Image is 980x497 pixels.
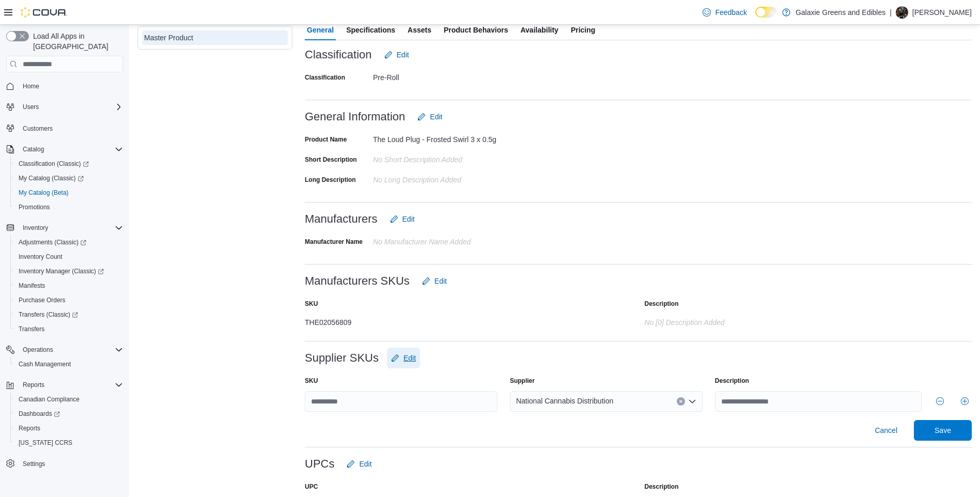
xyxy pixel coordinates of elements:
[14,172,123,184] span: My Catalog (Classic)
[19,238,86,246] span: Adjustments (Classic)
[14,279,123,292] span: Manifests
[19,101,43,113] button: Users
[19,80,43,92] a: Home
[935,425,951,436] span: Save
[373,172,511,184] div: No Long Description added
[305,111,405,123] h3: General Information
[2,378,127,392] button: Reports
[19,174,84,182] span: My Catalog (Classic)
[19,424,40,432] span: Reports
[2,343,127,357] button: Operations
[19,344,57,356] button: Operations
[397,50,409,60] span: Edit
[870,420,901,441] button: Cancel
[380,44,413,65] button: Edit
[23,346,53,354] span: Operations
[387,348,420,368] button: Edit
[934,395,946,408] button: Remove row
[14,393,84,406] a: Canadian Compliance
[14,437,76,449] a: [US_STATE] CCRS
[14,187,73,199] a: My Catalog (Beta)
[305,156,357,164] label: Short Description
[408,20,431,40] span: Assets
[19,253,63,261] span: Inventory Count
[2,142,127,157] button: Catalog
[698,2,751,23] a: Feedback
[10,200,127,214] button: Promotions
[10,235,127,250] a: Adjustments (Classic)
[305,483,318,491] label: UPC
[19,143,48,156] button: Catalog
[14,422,123,434] span: Reports
[346,20,395,40] span: Specifications
[19,101,123,113] span: Users
[14,236,123,248] span: Adjustments (Classic)
[23,381,44,389] span: Reports
[14,408,64,420] a: Dashboards
[14,437,123,449] span: Washington CCRS
[520,20,558,40] span: Availability
[2,456,127,471] button: Settings
[645,314,851,327] div: No [0] description added
[359,459,371,469] span: Edit
[19,222,123,234] span: Inventory
[403,353,416,363] span: Edit
[14,294,70,306] a: Purchase Orders
[23,103,39,111] span: Users
[14,158,123,170] span: Classification (Classic)
[305,49,372,61] h3: Classification
[373,131,511,144] div: The Loud Plug - Frosted Swirl 3 x 0.5g
[19,344,123,356] span: Operations
[14,308,123,321] span: Transfers (Classic)
[19,296,66,304] span: Purchase Orders
[418,271,451,291] button: Edit
[715,377,749,385] label: Description
[19,310,78,319] span: Transfers (Classic)
[434,276,447,286] span: Edit
[14,358,75,370] a: Cash Management
[2,120,127,135] button: Customers
[2,100,127,114] button: Users
[645,483,679,491] label: Description
[21,7,67,18] img: Cova
[677,397,685,406] button: Clear input
[19,189,69,197] span: My Catalog (Beta)
[959,395,971,408] button: Add row
[23,125,53,133] span: Customers
[305,377,318,385] label: SKU
[29,31,123,52] span: Load All Apps in [GEOGRAPHIC_DATA]
[386,209,419,229] button: Edit
[305,300,318,308] label: SKU
[796,6,885,19] p: Galaxie Greens and Edibles
[890,6,892,19] p: |
[305,135,347,144] label: Product Name
[19,360,71,368] span: Cash Management
[23,82,39,90] span: Home
[875,425,897,436] span: Cancel
[343,454,376,474] button: Edit
[373,234,511,246] div: No Manufacturer Name Added
[23,224,48,232] span: Inventory
[14,294,123,306] span: Purchase Orders
[305,314,511,327] div: THE02056809
[373,151,511,164] div: No Short Description added
[688,397,696,406] button: Open list of options
[14,172,88,184] a: My Catalog (Classic)
[14,251,123,263] span: Inventory Count
[14,323,123,335] span: Transfers
[19,122,57,135] a: Customers
[14,265,123,277] span: Inventory Manager (Classic)
[10,322,127,336] button: Transfers
[10,307,127,322] a: Transfers (Classic)
[305,176,356,184] label: Long Description
[19,457,123,470] span: Settings
[715,7,746,18] span: Feedback
[10,278,127,293] button: Manifests
[14,358,123,370] span: Cash Management
[14,158,93,170] a: Classification (Classic)
[19,395,80,403] span: Canadian Compliance
[19,203,50,211] span: Promotions
[14,308,82,321] a: Transfers (Classic)
[373,69,511,82] div: Pre-Roll
[10,436,127,450] button: [US_STATE] CCRS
